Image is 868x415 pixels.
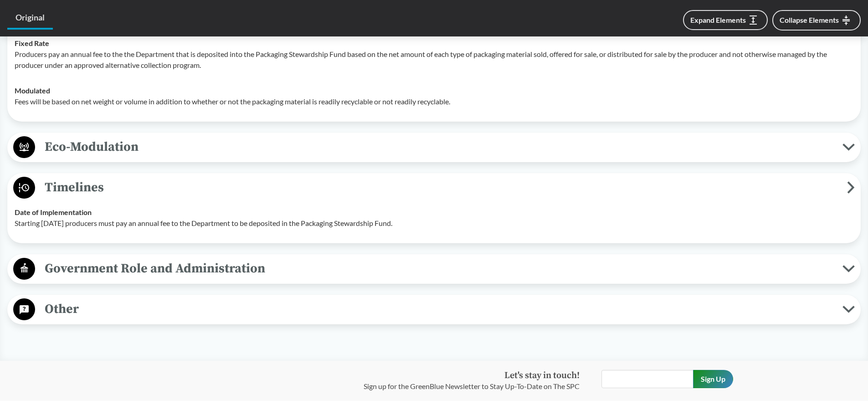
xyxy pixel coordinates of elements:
[35,258,842,279] span: Government Role and Administration
[15,39,49,47] strong: Fixed Rate
[10,136,858,159] button: Eco-Modulation
[15,96,853,107] p: Fees will be based on net weight or volume in addition to whether or not the packaging material i...
[10,298,858,321] button: Other
[15,208,92,216] strong: Date of Implementation
[683,10,768,30] button: Expand Elements
[693,370,733,388] input: Sign Up
[15,218,853,229] p: Starting [DATE] producers must pay an annual fee to the Department to be deposited in the Packagi...
[35,137,842,157] span: Eco-Modulation
[504,370,580,381] strong: Let's stay in touch!
[364,381,580,392] p: Sign up for the GreenBlue Newsletter to Stay Up-To-Date on The SPC
[7,7,53,30] a: Original
[10,176,858,200] button: Timelines
[15,86,50,95] strong: Modulated
[15,49,853,71] p: Producers pay an annual fee to the the Department that is deposited into the Packaging Stewardshi...
[10,257,858,281] button: Government Role and Administration
[772,10,861,31] button: Collapse Elements
[35,177,847,198] span: Timelines
[35,299,842,319] span: Other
